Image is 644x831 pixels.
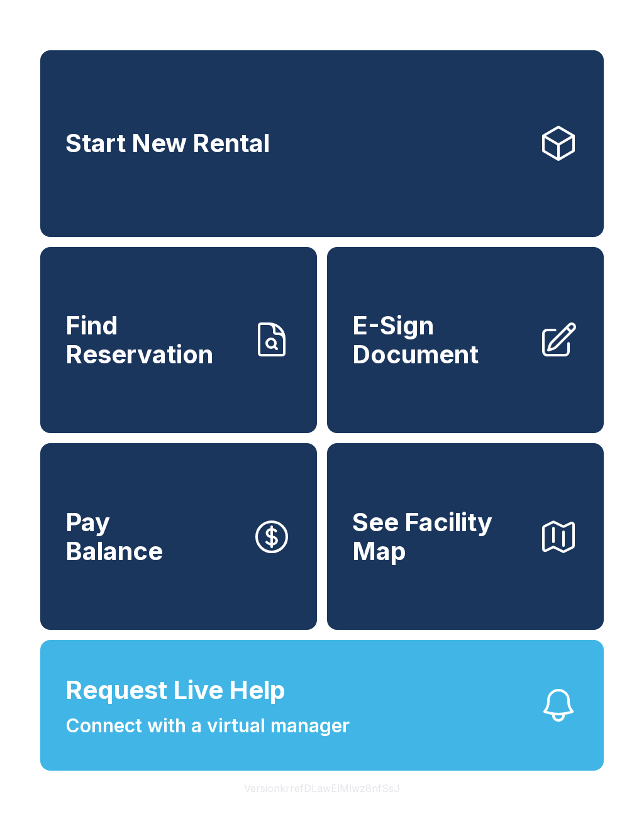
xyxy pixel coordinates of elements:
[40,443,317,630] button: PayBalance
[234,771,410,806] button: VersionkrrefDLawElMlwz8nfSsJ
[40,640,604,771] button: Request Live HelpConnect with a virtual manager
[40,247,317,434] a: Find Reservation
[65,311,241,368] span: Find Reservation
[327,443,604,630] button: See Facility Map
[352,508,528,565] span: See Facility Map
[352,311,528,368] span: E-Sign Document
[65,508,163,565] span: Pay Balance
[40,50,604,237] a: Start New Rental
[65,671,286,709] span: Request Live Help
[65,129,270,158] span: Start New Rental
[65,712,350,740] span: Connect with a virtual manager
[327,247,604,434] a: E-Sign Document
